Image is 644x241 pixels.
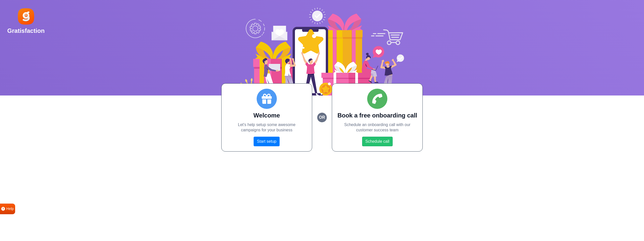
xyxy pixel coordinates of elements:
[227,122,307,133] p: Let's help setup some awesome campaigns for your business
[317,113,327,122] small: or
[337,122,417,133] p: Schedule an onboarding call with our customer success team
[254,137,280,146] a: Start setup
[362,137,393,146] a: Schedule call
[227,112,307,119] h2: Welcome
[337,112,417,119] h2: Book a free onboarding call
[240,8,404,95] img: Social Boost
[7,27,45,35] h2: Gratisfaction
[17,7,35,26] img: Gratisfaction
[6,206,14,212] span: Help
